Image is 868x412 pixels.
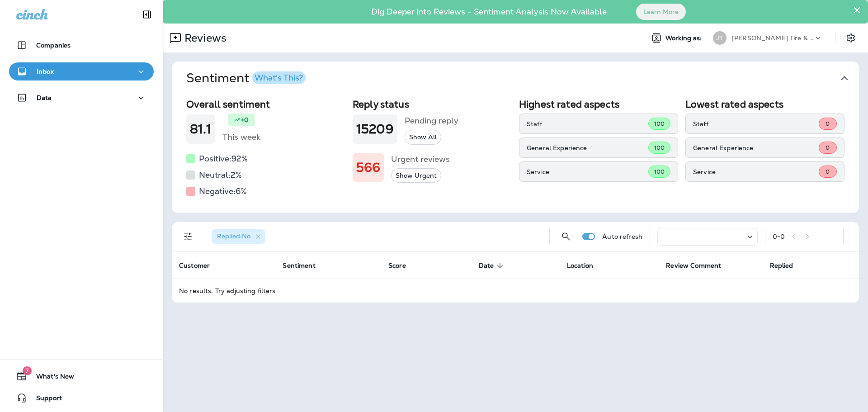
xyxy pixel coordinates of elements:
div: What's This? [255,74,303,82]
span: Working as: [665,34,704,42]
p: Staff [527,120,648,128]
h1: 566 [356,160,380,175]
h5: Pending reply [405,114,458,128]
p: [PERSON_NAME] Tire & Auto [732,34,813,42]
p: General Experience [693,144,819,152]
span: Review Comment [666,261,733,270]
p: Data [37,94,52,101]
h1: 15209 [356,122,394,137]
p: Auto refresh [602,233,642,240]
h5: Negative: 6 % [199,184,247,199]
span: What's New [27,373,74,384]
span: Replied [770,261,805,270]
span: 7 [23,366,32,375]
div: JT [713,31,726,45]
span: Date [479,262,494,270]
button: Show All [405,130,441,145]
p: Dig Deeper into Reviews - Sentiment Analysis Now Available [345,10,633,13]
p: Staff [693,120,819,128]
span: Support [27,394,62,405]
div: Replied:No [212,229,265,244]
button: Support [9,389,154,407]
h2: Overall sentiment [186,99,345,110]
h5: Urgent reviews [391,152,450,166]
button: Filters [179,227,197,246]
h5: Neutral: 2 % [199,168,242,182]
span: 0 [826,120,830,128]
span: 100 [654,120,665,128]
p: General Experience [527,144,648,152]
span: 0 [826,168,830,175]
p: Inbox [37,68,54,75]
span: Location [567,262,593,270]
span: Sentiment [283,261,327,270]
h2: Lowest rated aspects [685,99,844,110]
button: Learn More [636,4,686,20]
span: Location [567,261,605,270]
p: Service [693,168,819,175]
span: Replied [770,262,793,270]
h1: Sentiment [186,71,306,86]
span: Customer [179,261,222,270]
button: Collapse Sidebar [134,5,160,24]
span: 100 [654,144,665,152]
button: Data [9,89,154,107]
p: +0 [241,115,249,124]
span: Sentiment [283,262,315,270]
button: SentimentWhat's This? [179,62,866,95]
span: Score [388,261,418,270]
h5: Positive: 92 % [199,152,248,166]
button: Settings [843,30,859,46]
h2: Reply status [353,99,512,110]
button: Close [853,3,861,17]
button: Search Reviews [557,227,575,246]
button: Inbox [9,62,154,81]
td: No results. Try adjusting filters [172,279,859,303]
div: SentimentWhat's This? [172,95,859,213]
h5: This week [222,130,260,144]
span: Customer [179,262,210,270]
p: Service [527,168,648,175]
span: Score [388,262,406,270]
button: What's This? [252,71,306,84]
span: 0 [826,144,830,152]
span: Date [479,261,506,270]
button: Companies [9,36,154,54]
span: 100 [654,168,665,175]
button: Show Urgent [391,168,441,183]
button: 7What's New [9,367,154,385]
p: Companies [36,42,71,49]
span: Review Comment [666,262,721,270]
h1: 81.1 [190,122,212,137]
span: Replied : No [217,232,250,240]
p: Reviews [181,31,226,45]
h2: Highest rated aspects [519,99,678,110]
div: 0 - 0 [773,233,785,240]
